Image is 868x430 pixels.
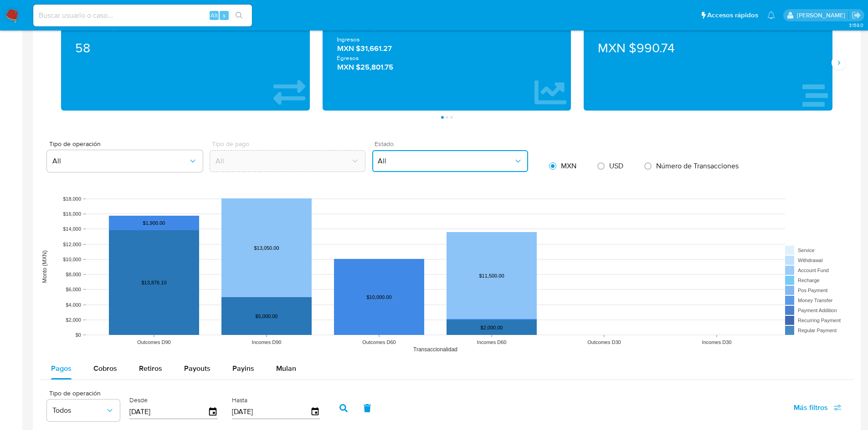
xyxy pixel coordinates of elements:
button: search-icon [230,9,248,22]
input: Buscar usuario o caso... [33,10,252,21]
p: ext_jesssali@mercadolibre.com.mx [797,11,848,20]
span: 3.158.0 [849,21,863,29]
span: s [223,11,226,20]
span: Alt [211,11,218,20]
a: Salir [852,10,861,20]
a: Notificaciones [767,11,775,19]
span: Accesos rápidos [707,10,758,20]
